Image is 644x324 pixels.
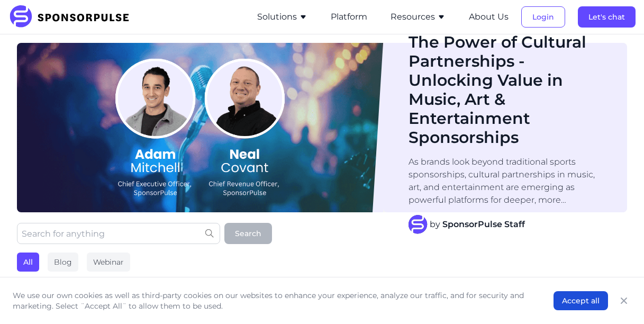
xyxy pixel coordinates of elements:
a: About Us [469,12,509,22]
button: Login [521,6,565,28]
span: by [430,218,525,231]
button: About Us [469,11,509,23]
button: Resources [391,11,446,23]
img: search icon [205,229,214,238]
input: Search for anything [17,223,220,244]
div: Blog [48,253,78,272]
button: Accept all [554,291,608,310]
a: Blog ImageWebinarThe Power of Cultural Partnerships - Unlocking Value in Music, Art & Entertainme... [17,43,627,212]
button: Solutions [257,11,307,23]
p: As brands look beyond traditional sports sponsorships, cultural partnerships in music, art, and e... [409,156,606,206]
a: Login [521,12,565,22]
button: Search [224,223,272,244]
button: Let's chat [578,6,636,28]
div: Webinar [87,253,130,272]
button: Platform [331,11,367,23]
strong: SponsorPulse Staff [442,219,525,229]
a: Platform [331,12,367,22]
a: Let's chat [578,12,636,22]
img: Blog Image [17,43,383,212]
button: Close [616,293,631,308]
h1: The Power of Cultural Partnerships - Unlocking Value in Music, Art & Entertainment Sponsorships [409,33,606,147]
p: We use our own cookies as well as third-party cookies on our websites to enhance your experience,... [13,290,532,311]
img: SponsorPulse [8,5,137,29]
img: SponsorPulse Staff [409,215,428,234]
div: All [17,253,39,272]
